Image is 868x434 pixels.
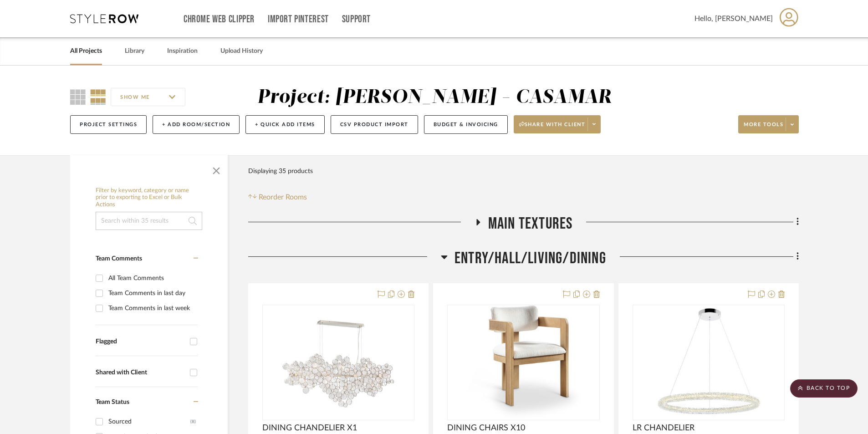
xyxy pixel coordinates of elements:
[96,212,202,230] input: Search within 35 results
[108,301,196,316] div: Team Comments in last week
[167,45,198,57] a: Inspiration
[519,121,586,135] span: Share with client
[738,115,799,133] button: More tools
[96,399,129,405] span: Team Status
[342,15,371,23] a: Support
[454,249,606,268] span: ENTRY/HALL/LIVING/DINING
[108,271,196,286] div: All Team Comments
[96,369,185,377] div: Shared with Client
[108,414,190,429] div: Sourced
[257,88,612,107] div: Project: [PERSON_NAME] - CASAMAR
[465,306,582,419] img: DINING CHAIRS X10
[96,187,202,209] h6: Filter by keyword, category or name prior to exporting to Excel or Bulk Actions
[70,115,147,134] button: Project Settings
[744,121,783,135] span: More tools
[514,115,601,133] button: Share with client
[281,306,395,419] img: DINING CHANDELIER X1
[331,115,418,134] button: CSV Product Import
[125,45,144,57] a: Library
[70,45,102,57] a: All Projects
[248,192,307,203] button: Reorder Rooms
[488,214,573,234] span: MAIN TEXTURES
[190,414,196,429] div: (8)
[633,305,784,420] div: 0
[245,115,325,134] button: + Quick Add Items
[96,338,185,346] div: Flagged
[108,286,196,301] div: Team Comments in last day
[96,255,142,262] span: Team Comments
[153,115,240,134] button: + Add Room/Section
[633,423,694,433] span: LR CHANDELIER
[424,115,508,134] button: Budget & Invoicing
[268,15,329,23] a: Import Pinterest
[652,306,766,419] img: LR CHANDELIER
[694,13,773,24] span: Hello, [PERSON_NAME]
[220,45,263,57] a: Upload History
[207,160,225,178] button: Close
[262,423,357,433] span: DINING CHANDELIER X1
[248,162,313,180] div: Displaying 35 products
[259,192,307,203] span: Reorder Rooms
[447,423,525,433] span: DINING CHAIRS X10
[790,379,858,398] scroll-to-top-button: BACK TO TOP
[184,15,255,23] a: Chrome Web Clipper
